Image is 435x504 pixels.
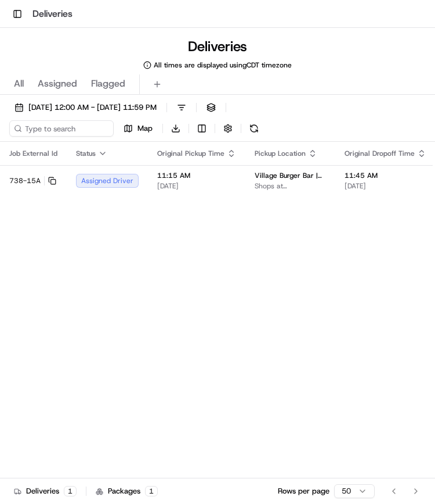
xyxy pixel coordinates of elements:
span: All times are displayed using CDT timezone [154,60,292,70]
button: [DATE] 12:00 AM - [DATE] 11:59 PM [9,99,162,116]
span: Assigned [38,77,77,91]
span: Knowledge Base [23,168,89,180]
input: Type to search [9,120,114,137]
span: [DATE] [157,181,236,191]
span: Original Dropoff Time [345,149,415,158]
span: [DATE] [345,181,426,191]
p: Rows per page [278,486,329,496]
img: Nash [12,11,35,34]
button: Start new chat [197,114,211,128]
span: [DATE] 12:00 AM - [DATE] 11:59 PM [28,102,157,113]
a: Powered byPylon [82,196,140,205]
span: 11:45 AM [345,171,426,180]
span: Flagged [91,77,125,91]
div: We're available if you need us! [39,122,147,131]
h1: Deliveries [32,7,72,21]
span: 11:15 AM [157,171,236,180]
span: Original Pickup Time [157,149,224,158]
span: Village Burger Bar | Legacy Plano [255,171,326,180]
span: All [14,77,24,91]
img: 1736555255976-a54dd68f-1ca7-489b-9aae-adbdc363a1c4 [12,110,32,131]
div: 1 [64,486,77,496]
span: Map [137,123,153,134]
button: Map [118,120,158,137]
button: 738-15A [9,176,56,185]
button: Refresh [246,120,262,137]
a: 💻API Documentation [93,163,191,184]
span: Shops at [GEOGRAPHIC_DATA], [STREET_ADDRESS] [255,181,326,191]
div: 💻 [98,169,107,178]
a: 📗Knowledge Base [7,163,93,184]
h1: Deliveries [188,37,247,56]
input: Got a question? Start typing here... [30,74,209,87]
span: 738-15A [9,176,41,185]
span: Status [76,149,96,158]
div: 📗 [12,169,21,178]
span: API Documentation [110,168,186,180]
span: Pylon [115,196,140,205]
span: Pickup Location [255,149,306,158]
div: 1 [145,486,158,496]
p: Welcome 👋 [12,46,211,65]
div: Packages [96,486,158,496]
div: Deliveries [14,486,77,496]
div: Start new chat [39,110,190,122]
span: Job External Id [9,149,57,158]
